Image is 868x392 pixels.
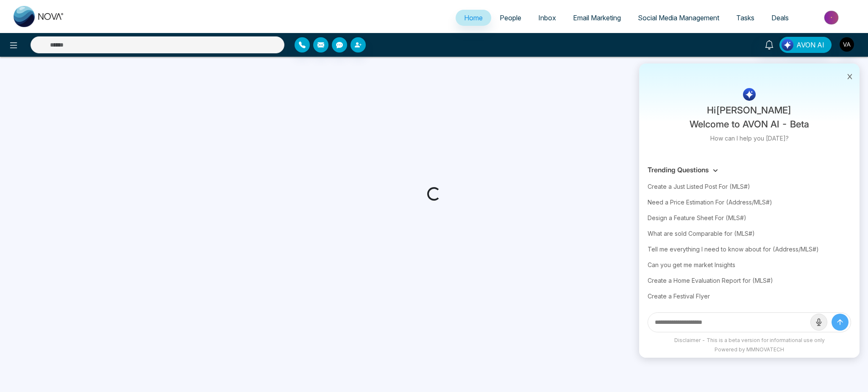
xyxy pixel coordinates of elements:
[840,37,854,52] img: User Avatar
[530,10,565,26] a: Inbox
[638,14,719,22] span: Social Media Management
[782,39,793,51] img: Lead Flow
[690,103,809,131] p: Hi [PERSON_NAME] Welcome to AVON AI - Beta
[648,210,851,226] div: Design a Feature Sheet For (MLS#)
[456,10,491,26] a: Home
[763,10,797,26] a: Deals
[648,226,851,241] div: What are sold Comparable for (MLS#)
[500,14,521,22] span: People
[491,10,530,26] a: People
[796,40,824,50] span: AVON AI
[771,14,789,22] span: Deals
[464,14,483,22] span: Home
[779,37,832,53] button: AVON AI
[538,14,556,22] span: Inbox
[648,166,709,174] h3: Trending Questions
[565,10,629,26] a: Email Marketing
[743,88,756,101] img: AI Logo
[629,10,728,26] a: Social Media Management
[14,6,64,27] img: Nova CRM Logo
[643,337,855,344] div: Disclaimer - This is a beta version for informational use only
[801,8,863,27] img: Market-place.gif
[648,179,851,194] div: Create a Just Listed Post For (MLS#)
[736,14,754,22] span: Tasks
[643,346,855,353] div: Powered by MMNOVATECH
[648,273,851,288] div: Create a Home Evaluation Report for (MLS#)
[648,194,851,210] div: Need a Price Estimation For (Address/MLS#)
[648,257,851,273] div: Can you get me market Insights
[648,288,851,304] div: Create a Festival Flyer
[573,14,621,22] span: Email Marketing
[728,10,763,26] a: Tasks
[710,134,789,143] p: How can I help you [DATE]?
[648,241,851,257] div: Tell me everything I need to know about for (Address/MLS#)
